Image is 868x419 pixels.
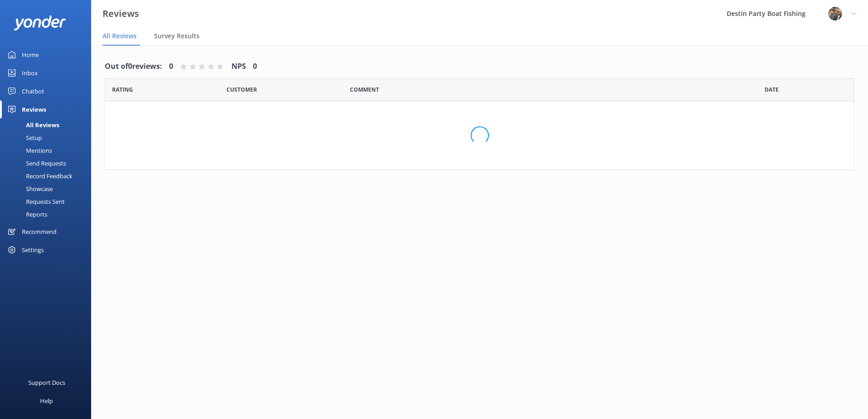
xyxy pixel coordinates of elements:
div: All Reviews [5,119,59,131]
div: Home [22,46,39,64]
span: Question [350,85,379,94]
span: Date [765,85,779,94]
img: 250-1666038197.jpg [828,7,842,21]
div: Support Docs [28,373,65,392]
a: Mentions [5,144,91,157]
div: Reports [5,208,47,221]
span: Date [226,85,257,94]
h4: Out of 0 reviews: [105,61,162,72]
span: All Reviews [103,31,137,41]
a: All Reviews [5,119,91,131]
div: Mentions [5,144,52,157]
div: Chatbot [22,82,44,100]
img: yonder-white-logo.png [14,16,66,31]
div: Help [40,392,53,410]
span: Date [112,85,133,94]
div: Setup [5,131,42,144]
div: Requests Sent [5,195,65,208]
h4: 0 [253,61,257,72]
a: Requests Sent [5,195,91,208]
div: Settings [22,241,44,259]
h3: Reviews [103,6,139,21]
a: Showcase [5,182,91,195]
h4: 0 [169,61,173,72]
div: Send Requests [5,157,66,170]
a: Record Feedback [5,170,91,182]
span: Survey Results [154,31,200,41]
a: Send Requests [5,157,91,170]
div: Reviews [22,100,46,119]
a: Setup [5,131,91,144]
a: Reports [5,208,91,221]
div: Showcase [5,182,53,195]
h4: NPS [231,61,246,72]
div: Recommend [22,222,56,241]
div: Inbox [22,64,38,82]
div: Record Feedback [5,170,72,182]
